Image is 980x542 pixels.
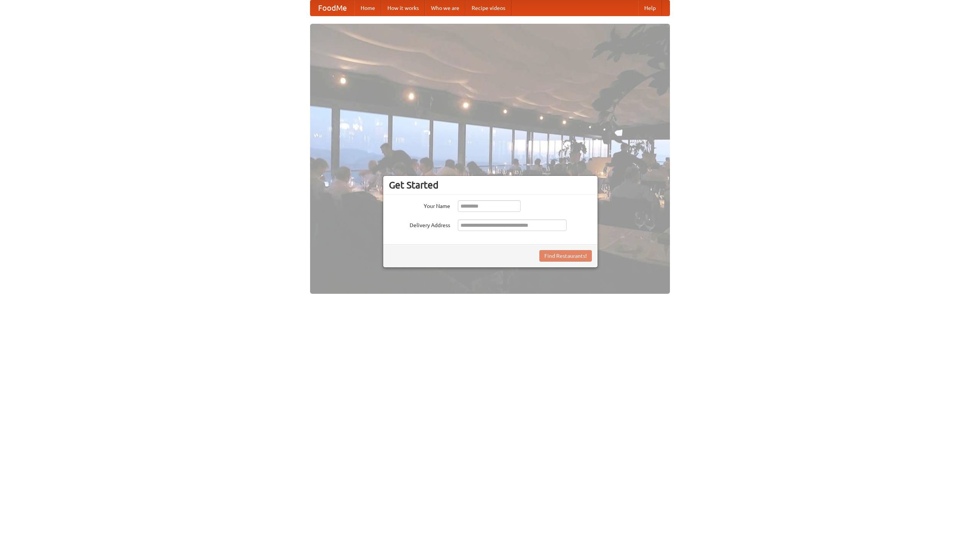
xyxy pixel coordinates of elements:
a: Who we are [425,0,465,16]
button: Find Restaurants! [539,250,592,262]
a: Help [638,0,662,16]
h3: Get Started [389,179,592,191]
a: How it works [381,0,425,16]
label: Your Name [389,200,450,210]
a: Home [354,0,381,16]
a: FoodMe [310,0,354,16]
label: Delivery Address [389,219,450,229]
a: Recipe videos [465,0,511,16]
